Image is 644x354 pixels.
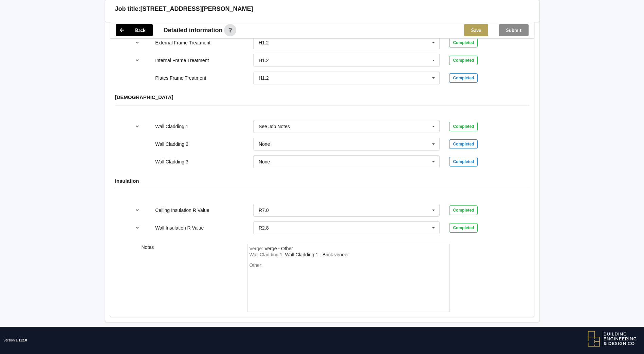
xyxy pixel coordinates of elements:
label: Plates Frame Treatment [155,75,206,81]
button: reference-toggle [131,204,144,216]
div: Completed [449,205,478,215]
label: Wall Cladding 1 [155,124,188,129]
div: R7.0 [259,208,269,213]
div: Completed [449,223,478,233]
div: Completed [449,38,478,47]
span: Version: [3,327,27,354]
span: Wall Cladding 1 : [250,252,285,257]
div: Notes [137,244,243,312]
div: H1.2 [259,76,269,80]
label: External Frame Treatment [155,40,210,45]
label: Ceiling Insulation R Value [155,208,209,213]
h3: Job title: [115,5,141,13]
label: Wall Insulation R Value [155,225,204,231]
div: Completed [449,157,478,166]
label: Internal Frame Treatment [155,58,209,63]
div: WallCladding1 [285,252,349,257]
button: reference-toggle [131,222,144,234]
button: Save [464,24,488,36]
button: reference-toggle [131,54,144,66]
div: None [259,159,270,164]
label: Wall Cladding 3 [155,159,188,164]
button: reference-toggle [131,120,144,133]
div: Completed [449,139,478,149]
div: Completed [449,56,478,65]
h4: Insulation [115,178,529,184]
button: reference-toggle [131,37,144,49]
img: BEDC logo [587,330,637,347]
div: H1.2 [259,40,269,45]
div: Completed [449,73,478,83]
h4: [DEMOGRAPHIC_DATA] [115,94,529,100]
span: Detailed information [164,27,223,33]
button: Back [116,24,153,36]
span: 1.122.0 [16,338,27,342]
div: R2.8 [259,225,269,230]
span: Other: [250,262,263,268]
div: H1.2 [259,58,269,63]
form: notes-field [247,244,450,312]
span: Verge : [250,246,264,251]
div: See Job Notes [259,124,290,129]
div: None [259,142,270,146]
label: Wall Cladding 2 [155,141,188,147]
h3: [STREET_ADDRESS][PERSON_NAME] [141,5,253,13]
div: Verge [264,246,293,251]
div: Completed [449,122,478,131]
